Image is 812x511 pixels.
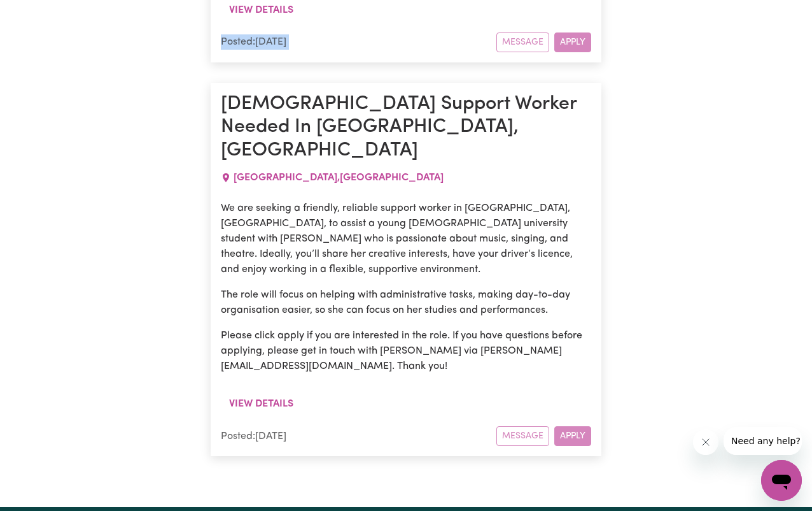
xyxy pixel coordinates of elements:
[693,429,718,455] iframe: Close message
[221,287,591,318] p: The role will focus on helping with administrative tasks, making day-to-day organisation easier, ...
[221,93,591,162] h1: [DEMOGRAPHIC_DATA] Support Worker Needed In [GEOGRAPHIC_DATA], [GEOGRAPHIC_DATA]
[221,392,302,416] button: View details
[724,427,802,455] iframe: Message from company
[221,201,591,277] p: We are seeking a friendly, reliable support worker in [GEOGRAPHIC_DATA], [GEOGRAPHIC_DATA], to as...
[234,173,444,183] span: [GEOGRAPHIC_DATA] , [GEOGRAPHIC_DATA]
[761,460,802,501] iframe: Button to launch messaging window
[221,429,496,444] div: Posted: [DATE]
[221,328,591,374] p: Please click apply if you are interested in the role. If you have questions before applying, plea...
[221,34,496,50] div: Posted: [DATE]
